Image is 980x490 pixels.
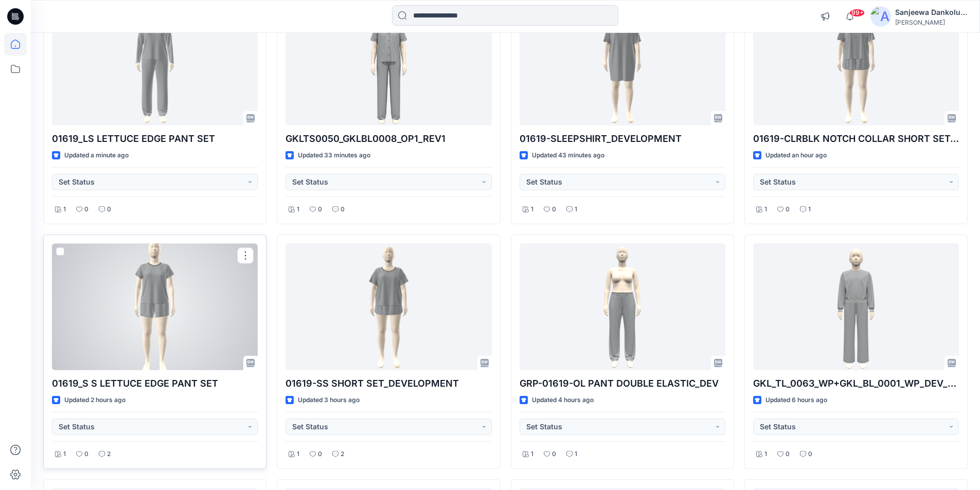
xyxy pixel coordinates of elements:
[532,150,604,161] p: Updated 43 minutes ago
[895,19,967,26] div: [PERSON_NAME]
[341,204,345,215] p: 0
[52,376,258,391] p: 01619_S S LETTUCE EDGE PANT SET
[764,204,767,215] p: 1
[286,132,491,146] p: GKLTS0050_GKLBL0008_OP1_REV1
[84,204,88,215] p: 0
[107,449,111,460] p: 2
[63,204,66,215] p: 1
[520,243,725,370] a: GRP-01619-OL PANT DOUBLE ELASTIC_DEV
[318,449,322,460] p: 0
[895,6,967,19] div: Sanjeewa Dankoluwage
[552,204,556,215] p: 0
[786,449,790,460] p: 0
[753,132,959,146] p: 01619-CLRBLK NOTCH COLLAR SHORT SET_DEVELOPMENT
[84,449,88,460] p: 0
[531,204,533,215] p: 1
[52,243,258,370] a: 01619_S S LETTUCE EDGE PANT SET
[286,243,491,370] a: 01619-SS SHORT SET_DEVELOPMENT
[753,243,959,370] a: GKL_TL_0063_WP+GKL_BL_0001_WP_DEV_REV1
[341,449,344,460] p: 2
[298,395,360,406] p: Updated 3 hours ago
[575,204,577,215] p: 1
[808,204,811,215] p: 1
[753,376,959,391] p: GKL_TL_0063_WP+GKL_BL_0001_WP_DEV_REV1
[870,6,891,27] img: avatar
[765,150,827,161] p: Updated an hour ago
[520,376,725,391] p: GRP-01619-OL PANT DOUBLE ELASTIC_DEV
[520,132,725,146] p: 01619-SLEEPSHIRT_DEVELOPMENT
[849,9,865,17] span: 99+
[107,204,111,215] p: 0
[532,395,594,406] p: Updated 4 hours ago
[297,449,299,460] p: 1
[297,204,299,215] p: 1
[63,449,66,460] p: 1
[286,376,491,391] p: 01619-SS SHORT SET_DEVELOPMENT
[64,395,126,406] p: Updated 2 hours ago
[808,449,812,460] p: 0
[552,449,556,460] p: 0
[765,395,827,406] p: Updated 6 hours ago
[531,449,533,460] p: 1
[298,150,370,161] p: Updated 33 minutes ago
[764,449,767,460] p: 1
[64,150,129,161] p: Updated a minute ago
[318,204,322,215] p: 0
[52,132,258,146] p: 01619_LS LETTUCE EDGE PANT SET
[575,449,577,460] p: 1
[786,204,790,215] p: 0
